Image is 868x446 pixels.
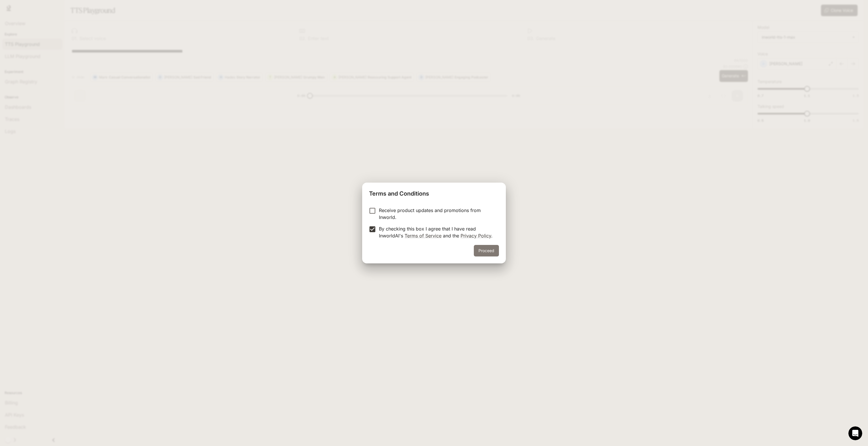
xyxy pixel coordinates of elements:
[379,207,494,221] p: Receive product updates and promotions from Inworld.
[461,233,491,239] a: Privacy Policy
[474,245,499,256] button: Proceed
[379,225,494,239] p: By checking this box I agree that I have read InworldAI's and the .
[405,233,442,239] a: Terms of Service
[362,183,506,202] h2: Terms and Conditions
[848,426,862,440] iframe: Intercom live chat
